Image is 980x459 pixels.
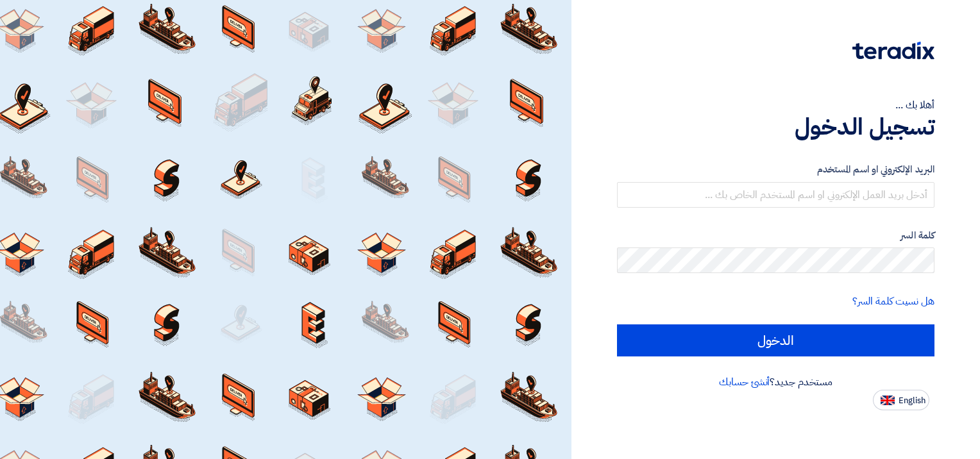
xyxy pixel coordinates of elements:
[852,42,934,60] img: Teradix logo
[617,374,934,390] div: مستخدم جديد؟
[617,97,934,113] div: أهلا بك ...
[852,294,934,309] a: هل نسيت كلمة السر؟
[719,374,770,390] a: أنشئ حسابك
[899,396,925,405] span: English
[617,182,934,208] input: أدخل بريد العمل الإلكتروني او اسم المستخدم الخاص بك ...
[873,390,929,410] button: English
[617,113,934,141] h1: تسجيل الدخول
[617,162,934,177] label: البريد الإلكتروني او اسم المستخدم
[617,228,934,243] label: كلمة السر
[881,396,895,405] img: en-US.png
[617,324,934,356] input: الدخول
